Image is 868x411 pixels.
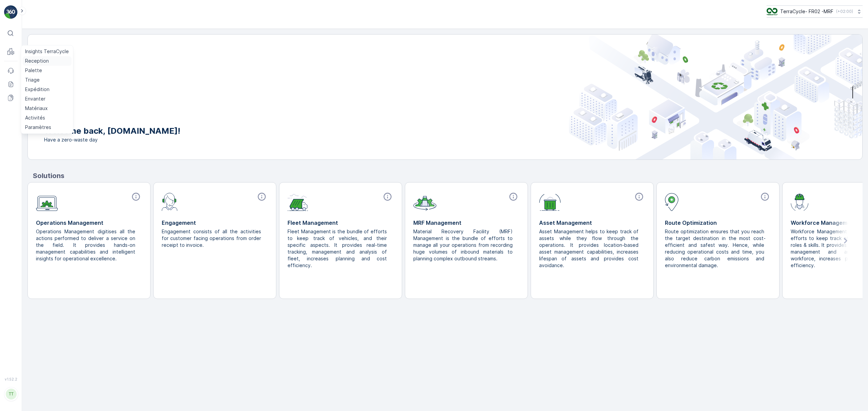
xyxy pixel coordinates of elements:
[539,219,645,227] p: Asset Management
[36,228,137,262] p: Operations Management digitises all the actions performed to deliver a service on the field. It p...
[44,126,180,136] p: Welcome back, [DOMAIN_NAME]!
[836,9,853,14] p: ( +02:00 )
[665,219,771,227] p: Route Optimization
[780,8,833,15] p: TerraCycle- FR02 -MRF
[569,35,862,159] img: city illustration
[791,192,809,211] img: module-icon
[539,192,561,211] img: module-icon
[665,228,766,269] p: Route optimization ensures that you reach the target destination in the most cost-efficient and s...
[413,219,519,227] p: MRF Management
[665,192,678,211] img: module-icon
[539,228,640,269] p: Asset Management helps to keep track of assets while they flow through the operations. It provide...
[36,192,58,211] img: module-icon
[162,228,262,248] p: Engagement consists of all the activities for customer facing operations from order receipt to in...
[162,219,268,227] p: Engagement
[6,389,17,399] div: TT
[413,192,436,211] img: module-icon
[36,219,142,227] p: Operations Management
[413,228,514,262] p: Material Recovery Facility (MRF) Management is the bundle of efforts to manage all your operation...
[162,192,178,211] img: module-icon
[4,5,18,19] img: logo
[4,377,18,381] span: v 1.52.2
[288,228,388,269] p: Fleet Management is the bundle of efforts to keep track of vehicles, and their specific aspects. ...
[288,192,308,211] img: module-icon
[44,136,180,143] span: Have a zero-waste day
[288,219,394,227] p: Fleet Management
[767,5,863,18] button: TerraCycle- FR02 -MRF(+02:00)
[33,171,863,181] p: Solutions
[4,383,18,406] button: TT
[767,8,777,15] img: terracycle.png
